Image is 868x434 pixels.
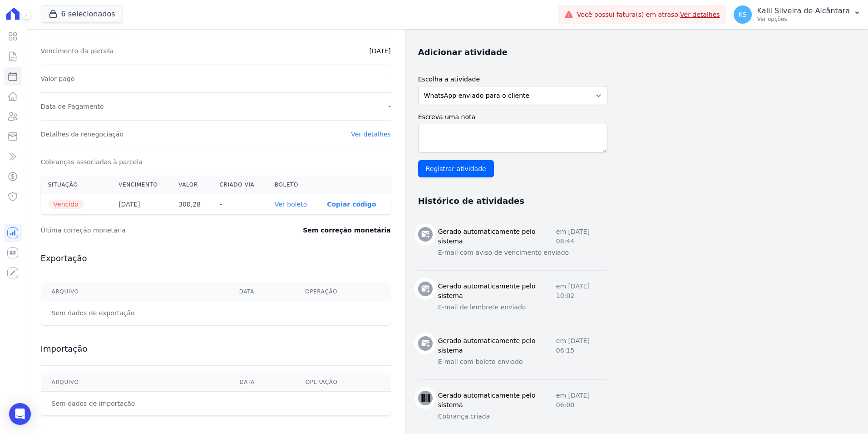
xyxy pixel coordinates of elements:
[757,15,850,23] p: Ver opções
[48,200,84,209] span: Vencido
[757,6,850,15] p: Kalil Silveira de Alcântara
[212,176,267,194] th: Criado via
[41,283,228,301] th: Arquivo
[212,194,267,215] th: -
[726,2,868,27] button: KS Kalil Silveira de Alcântara Ver opções
[303,226,390,235] dd: Sem correção monetária
[171,176,212,194] th: Valor
[41,5,123,23] button: 6 selecionados
[41,226,248,235] dt: Última correção monetária
[418,75,607,84] label: Escolha a atividade
[556,282,607,301] p: em [DATE] 10:02
[41,343,391,354] h3: Importação
[577,10,720,20] span: Você possui fatura(s) em atraso.
[438,248,607,257] p: E-mail com aviso de vencimento enviado
[418,196,524,207] h3: Histórico de atividades
[438,336,556,355] h3: Gerado automaticamente pelo sistema
[228,283,294,301] th: Data
[41,373,229,392] th: Arquivo
[41,253,391,264] h3: Exportação
[41,102,104,111] dt: Data de Pagamento
[556,227,607,246] p: em [DATE] 08:44
[418,112,607,122] label: Escreva uma nota
[41,157,143,167] dt: Cobranças associadas à parcela
[275,201,307,208] a: Ver boleto
[171,194,212,215] th: 300,28
[111,194,171,215] th: [DATE]
[327,201,376,208] button: Copiar código
[111,176,171,194] th: Vencimento
[418,47,508,58] h3: Adicionar atividade
[438,412,607,421] p: Cobrança criada
[418,160,494,177] input: Registrar atividade
[438,227,556,246] h3: Gerado automaticamente pelo sistema
[9,403,31,425] div: Open Intercom Messenger
[438,303,607,312] p: E-mail de lembrete enviado
[41,46,114,56] dt: Vencimento da parcela
[41,130,124,139] dt: Detalhes da renegociação
[680,11,720,18] a: Ver detalhes
[438,282,556,301] h3: Gerado automaticamente pelo sistema
[351,131,391,138] a: Ver detalhes
[369,46,390,56] dd: [DATE]
[438,391,556,410] h3: Gerado automaticamente pelo sistema
[267,176,320,194] th: Boleto
[438,357,607,367] p: E-mail com boleto enviado
[389,102,391,111] dd: -
[41,74,75,83] dt: Valor pago
[739,11,747,18] span: KS
[41,392,229,416] td: Sem dados de importação
[41,176,112,194] th: Situação
[41,301,228,325] td: Sem dados de exportação
[556,336,607,355] p: em [DATE] 06:15
[229,373,295,392] th: Data
[294,283,390,301] th: Operação
[556,391,607,410] p: em [DATE] 06:00
[295,373,391,392] th: Operação
[389,74,391,83] dd: -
